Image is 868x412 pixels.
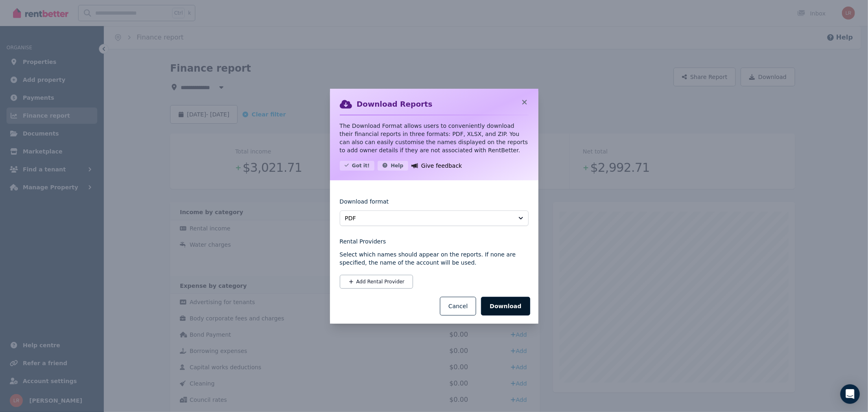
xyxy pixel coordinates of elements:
[340,210,529,226] button: PDF
[411,161,462,171] a: Give feedback
[340,237,529,245] legend: Rental Providers
[440,297,476,316] button: Cancel
[345,214,512,222] span: PDF
[481,297,530,316] button: Download
[340,275,413,289] button: Add Rental Provider
[840,384,860,404] div: Open Intercom Messenger
[340,250,529,267] p: Select which names should appear on the reports. If none are specified, the name of the account w...
[357,99,433,110] h2: Download Reports
[340,161,375,171] button: Got it!
[340,122,529,154] p: The Download Format allows users to conveniently download their financial reports in three format...
[340,197,389,210] label: Download format
[378,161,408,171] button: Help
